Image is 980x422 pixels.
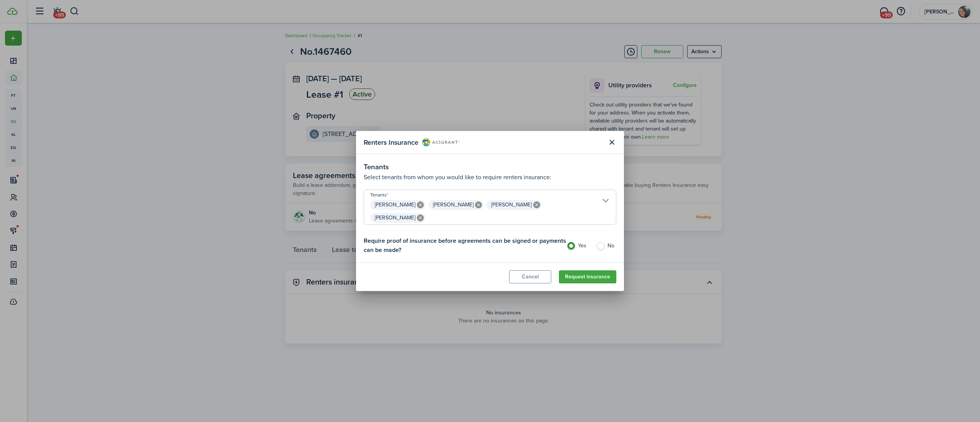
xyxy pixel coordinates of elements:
h3: Tenants [364,162,616,172]
h4: Require proof of insurance before agreements can be signed or payments can be made? [364,236,567,255]
img: Renters Insurance [422,138,460,146]
p: Select tenants from whom you would like to require renters insurance: [364,173,616,182]
label: No [596,242,616,254]
span: [PERSON_NAME] [375,214,415,222]
label: Yes [567,242,588,254]
span: [PERSON_NAME] [375,201,415,209]
modal-title: Renters Insurance [364,135,603,150]
span: [PERSON_NAME] [433,201,474,209]
button: Request insurance [559,270,616,283]
button: Cancel [509,270,551,283]
button: Close modal [605,136,618,149]
span: [PERSON_NAME] [491,201,532,209]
